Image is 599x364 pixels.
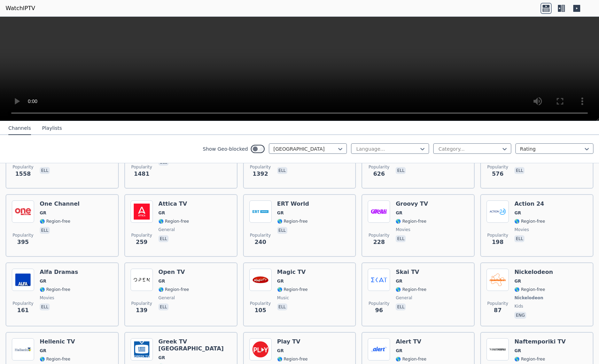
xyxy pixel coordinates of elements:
[492,170,503,178] span: 576
[277,269,308,276] h6: Magic TV
[12,200,34,223] img: One Channel
[158,200,189,207] h6: Attica TV
[492,238,503,246] span: 198
[40,167,50,174] p: ell
[158,278,165,284] span: GR
[514,356,545,362] span: 🌎 Region-free
[514,219,545,224] span: 🌎 Region-free
[158,287,189,292] span: 🌎 Region-free
[514,269,553,276] h6: Nickelodeon
[6,4,35,13] a: WatchIPTV
[131,232,152,238] span: Popularity
[368,164,389,170] span: Popularity
[514,338,566,345] h6: Naftemporiki TV
[514,235,524,242] p: ell
[158,295,175,301] span: general
[375,306,383,315] span: 96
[514,278,521,284] span: GR
[8,122,31,135] button: Channels
[368,232,389,238] span: Popularity
[514,167,524,174] p: ell
[158,210,165,216] span: GR
[250,164,271,170] span: Popularity
[40,356,70,362] span: 🌎 Region-free
[249,338,272,361] img: Play TV
[368,338,390,361] img: Alert TV
[277,200,309,207] h6: ERT World
[368,269,390,291] img: Skai TV
[158,338,231,352] h6: Greek TV [GEOGRAPHIC_DATA]
[396,356,426,362] span: 🌎 Region-free
[158,355,165,361] span: GR
[487,200,509,223] img: Action 24
[396,219,426,224] span: 🌎 Region-free
[514,200,545,207] h6: Action 24
[40,269,78,276] h6: Alfa Dramas
[396,338,426,345] h6: Alert TV
[131,269,153,291] img: Open TV
[252,170,268,178] span: 1392
[373,238,385,246] span: 228
[487,232,508,238] span: Popularity
[494,306,501,315] span: 87
[396,210,402,216] span: GR
[13,232,33,238] span: Popularity
[514,348,521,354] span: GR
[368,200,390,223] img: Groovy TV
[40,210,46,216] span: GR
[17,306,29,315] span: 161
[158,303,169,310] p: ell
[396,287,426,292] span: 🌎 Region-free
[17,238,29,246] span: 395
[277,303,287,310] p: ell
[514,303,523,309] span: kids
[514,295,543,301] span: Nickelodeon
[40,200,79,207] h6: One Channel
[277,219,308,224] span: 🌎 Region-free
[277,295,289,301] span: music
[40,338,75,345] h6: Hellenic TV
[487,338,509,361] img: Naftemporiki TV
[250,232,271,238] span: Popularity
[13,301,33,306] span: Popularity
[368,301,389,306] span: Popularity
[249,269,272,291] img: Magic TV
[277,287,308,292] span: 🌎 Region-free
[203,145,248,152] label: Show Geo-blocked
[40,278,46,284] span: GR
[40,303,50,310] p: ell
[487,164,508,170] span: Popularity
[40,287,70,292] span: 🌎 Region-free
[40,348,46,354] span: GR
[373,170,385,178] span: 626
[396,269,426,276] h6: Skai TV
[158,219,189,224] span: 🌎 Region-free
[396,167,406,174] p: ell
[514,287,545,292] span: 🌎 Region-free
[134,170,150,178] span: 1481
[42,122,62,135] button: Playlists
[514,227,529,232] span: movies
[514,210,521,216] span: GR
[131,338,153,361] img: Greek TV London
[396,235,406,242] p: ell
[136,306,147,315] span: 139
[249,200,272,223] img: ERT World
[396,295,412,301] span: general
[277,227,287,234] p: ell
[277,210,284,216] span: GR
[255,238,266,246] span: 240
[40,295,54,301] span: movies
[396,278,402,284] span: GR
[487,301,508,306] span: Popularity
[514,312,526,319] p: eng
[396,303,406,310] p: ell
[12,269,34,291] img: Alfa Dramas
[131,301,152,306] span: Popularity
[136,238,147,246] span: 259
[158,227,175,232] span: general
[15,170,31,178] span: 1558
[158,269,189,276] h6: Open TV
[131,164,152,170] span: Popularity
[277,338,308,345] h6: Play TV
